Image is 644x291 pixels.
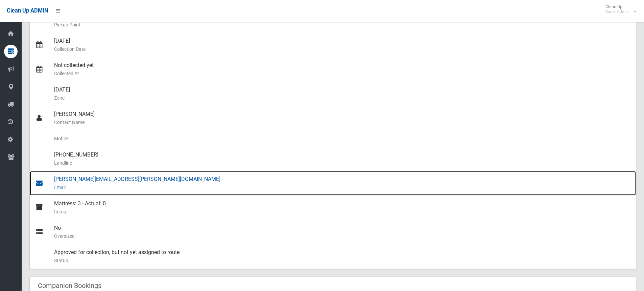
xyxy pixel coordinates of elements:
small: Email [54,183,630,191]
small: Oversized [54,232,630,240]
div: [PERSON_NAME] [54,106,630,130]
small: Items [54,208,630,216]
div: No [54,220,630,244]
span: Clean Up [602,4,636,14]
div: Not collected yet [54,57,630,82]
div: [PERSON_NAME][EMAIL_ADDRESS][PERSON_NAME][DOMAIN_NAME] [54,171,630,195]
small: Super Admin [605,9,629,14]
div: [DATE] [54,33,630,57]
small: Status [54,256,630,265]
small: Mobile [54,134,630,143]
div: Approved for collection, but not yet assigned to route [54,244,630,269]
div: Mattress: 3 - Actual: 0 [54,195,630,220]
div: [PHONE_NUMBER] [54,147,630,171]
small: Pickup Point [54,21,630,29]
small: Landline [54,159,630,167]
a: [PERSON_NAME][EMAIL_ADDRESS][PERSON_NAME][DOMAIN_NAME]Email [30,171,636,195]
small: Collected At [54,69,630,78]
small: Collection Date [54,45,630,53]
div: [DATE] [54,82,630,106]
small: Contact Name [54,118,630,126]
small: Zone [54,94,630,102]
span: Clean Up ADMIN [7,7,48,14]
